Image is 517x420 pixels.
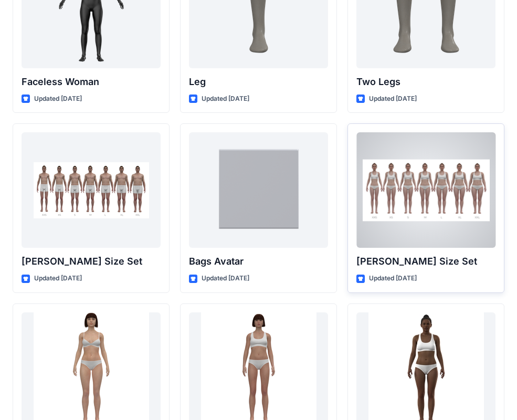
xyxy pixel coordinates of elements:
[356,75,495,89] p: Two Legs
[22,132,161,248] a: Oliver Size Set
[22,75,161,89] p: Faceless Woman
[34,273,82,284] p: Updated [DATE]
[369,273,417,284] p: Updated [DATE]
[189,75,328,89] p: Leg
[189,132,328,248] a: Bags Avatar
[369,93,417,104] p: Updated [DATE]
[34,93,82,104] p: Updated [DATE]
[202,93,249,104] p: Updated [DATE]
[356,254,495,269] p: [PERSON_NAME] Size Set
[189,254,328,269] p: Bags Avatar
[356,132,495,248] a: Olivia Size Set
[202,273,249,284] p: Updated [DATE]
[22,254,161,269] p: [PERSON_NAME] Size Set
